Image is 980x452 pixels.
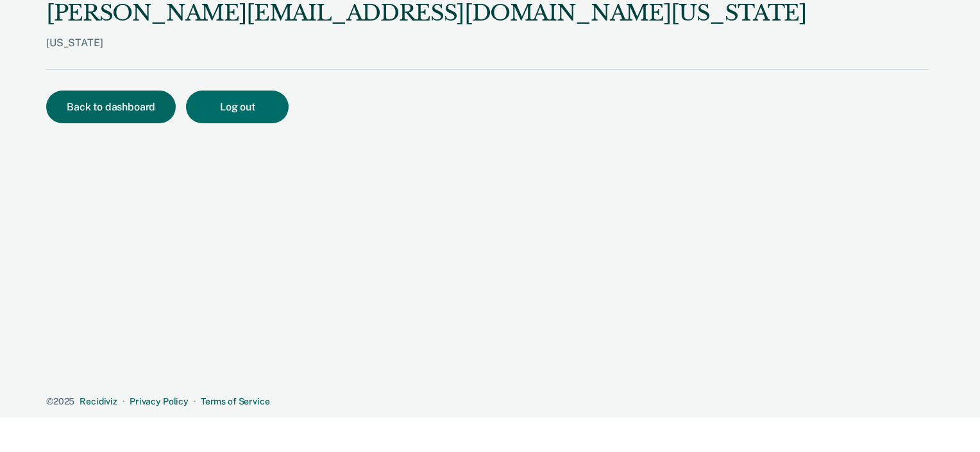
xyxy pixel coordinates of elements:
button: Log out [186,91,289,123]
button: Back to dashboard [46,91,176,123]
div: [US_STATE] [46,37,807,69]
a: Recidiviz [80,396,117,406]
a: Terms of Service [201,396,270,406]
span: © 2025 [46,396,74,406]
a: Back to dashboard [46,102,186,112]
a: Privacy Policy [130,396,189,406]
div: · · [46,396,929,407]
